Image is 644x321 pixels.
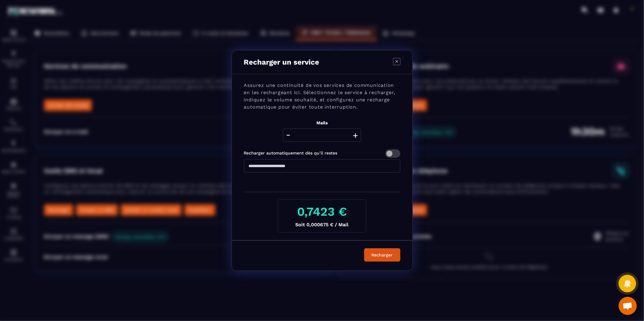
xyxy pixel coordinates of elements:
p: Recharger un service [244,58,319,66]
p: Soit 0,000675 € / Mail [283,222,361,227]
div: Recharger [368,252,396,258]
p: Assurez une continuité de vos services de communication en les rechargeant ici. Sélectionnez le s... [244,82,400,111]
button: - [284,129,292,142]
label: Recharger automatiquement dès qu’il restes [244,151,338,155]
button: Recharger [364,248,400,262]
label: Mails [316,120,328,125]
button: + [351,129,360,142]
h3: 0,7423 € [283,205,361,219]
a: Ouvrir le chat [619,297,637,315]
